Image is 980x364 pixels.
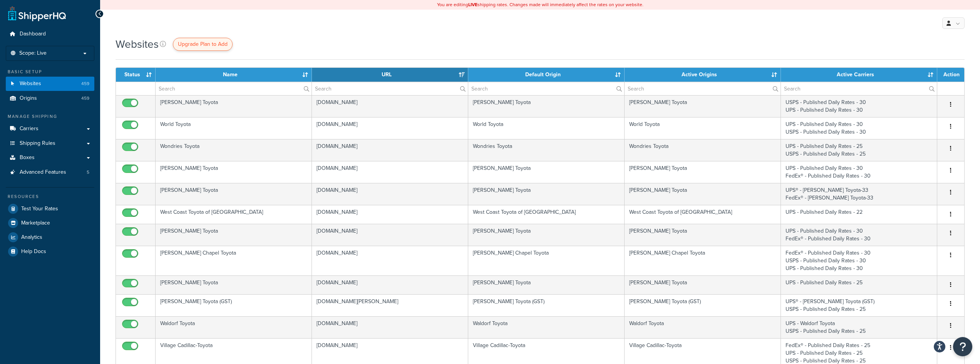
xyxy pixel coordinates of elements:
[312,224,468,246] td: [DOMAIN_NAME]
[468,117,625,139] td: World Toyota
[625,117,781,139] td: World Toyota
[312,275,468,294] td: [DOMAIN_NAME]
[625,246,781,275] td: [PERSON_NAME] Chapel Toyota
[6,216,94,230] a: Marketplace
[468,224,625,246] td: [PERSON_NAME] Toyota
[20,169,66,176] span: Advanced Features
[625,82,781,95] input: Search
[781,275,937,294] td: UPS - Published Daily Rates - 25
[156,161,312,183] td: [PERSON_NAME] Toyota
[6,27,94,41] a: Dashboard
[21,206,58,212] span: Test Your Rates
[781,316,937,338] td: UPS - Waldorf Toyota USPS - Published Daily Rates - 25
[6,77,94,91] a: Websites 459
[116,37,159,52] h1: Websites
[156,205,312,224] td: West Coast Toyota of [GEOGRAPHIC_DATA]
[6,122,94,136] a: Carriers
[312,95,468,117] td: [DOMAIN_NAME]
[6,230,94,244] a: Analytics
[81,95,89,102] span: 459
[8,6,66,21] a: ShipperHQ Home
[156,224,312,246] td: [PERSON_NAME] Toyota
[781,82,937,95] input: Search
[156,117,312,139] td: World Toyota
[312,246,468,275] td: [DOMAIN_NAME]
[20,154,35,161] span: Boxes
[468,294,625,316] td: [PERSON_NAME] Toyota (GST)
[781,183,937,205] td: UPS® - [PERSON_NAME] Toyota-33 FedEx® - [PERSON_NAME] Toyota-33
[156,246,312,275] td: [PERSON_NAME] Chapel Toyota
[156,95,312,117] td: [PERSON_NAME] Toyota
[6,136,94,151] a: Shipping Rules
[6,245,94,258] a: Help Docs
[625,316,781,338] td: Waldorf Toyota
[781,95,937,117] td: USPS - Published Daily Rates - 30 UPS - Published Daily Rates - 30
[468,275,625,294] td: [PERSON_NAME] Toyota
[312,294,468,316] td: [DOMAIN_NAME][PERSON_NAME]
[781,294,937,316] td: UPS® - [PERSON_NAME] Toyota (GST) USPS - Published Daily Rates - 25
[312,82,468,95] input: Search
[625,275,781,294] td: [PERSON_NAME] Toyota
[6,77,94,91] li: Websites
[625,161,781,183] td: [PERSON_NAME] Toyota
[20,126,39,132] span: Carriers
[312,117,468,139] td: [DOMAIN_NAME]
[312,183,468,205] td: [DOMAIN_NAME]
[81,81,89,87] span: 459
[116,68,156,82] th: Status: activate to sort column ascending
[312,139,468,161] td: [DOMAIN_NAME]
[6,151,94,165] a: Boxes
[21,234,42,241] span: Analytics
[6,91,94,106] li: Origins
[6,69,94,75] div: Basic Setup
[625,224,781,246] td: [PERSON_NAME] Toyota
[312,68,468,82] th: URL: activate to sort column ascending
[21,220,50,226] span: Marketplace
[156,316,312,338] td: Waldorf Toyota
[781,139,937,161] td: UPS - Published Daily Rates - 25 USPS - Published Daily Rates - 25
[781,161,937,183] td: UPS - Published Daily Rates - 30 FedEx® - Published Daily Rates - 30
[781,117,937,139] td: UPS - Published Daily Rates - 30 USPS - Published Daily Rates - 30
[625,95,781,117] td: [PERSON_NAME] Toyota
[6,165,94,179] li: Advanced Features
[781,246,937,275] td: FedEx® - Published Daily Rates - 30 USPS - Published Daily Rates - 30 UPS - Published Daily Rates...
[21,248,46,255] span: Help Docs
[468,246,625,275] td: [PERSON_NAME] Chapel Toyota
[156,183,312,205] td: [PERSON_NAME] Toyota
[156,82,312,95] input: Search
[156,139,312,161] td: Wondries Toyota
[6,202,94,216] a: Test Your Rates
[468,316,625,338] td: Waldorf Toyota
[625,294,781,316] td: [PERSON_NAME] Toyota (GST)
[312,316,468,338] td: [DOMAIN_NAME]
[468,161,625,183] td: [PERSON_NAME] Toyota
[19,50,47,57] span: Scope: Live
[20,31,46,37] span: Dashboard
[625,183,781,205] td: [PERSON_NAME] Toyota
[20,140,55,147] span: Shipping Rules
[6,91,94,106] a: Origins 459
[468,82,624,95] input: Search
[468,1,477,8] b: LIVE
[173,38,233,51] a: Upgrade Plan to Add
[468,95,625,117] td: [PERSON_NAME] Toyota
[6,165,94,179] a: Advanced Features 5
[468,139,625,161] td: Wondries Toyota
[6,193,94,200] div: Resources
[87,169,89,176] span: 5
[781,68,937,82] th: Active Carriers: activate to sort column ascending
[156,275,312,294] td: [PERSON_NAME] Toyota
[625,68,781,82] th: Active Origins: activate to sort column ascending
[625,139,781,161] td: Wondries Toyota
[178,40,228,48] span: Upgrade Plan to Add
[20,95,37,102] span: Origins
[953,337,972,356] button: Open Resource Center
[625,205,781,224] td: West Coast Toyota of [GEOGRAPHIC_DATA]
